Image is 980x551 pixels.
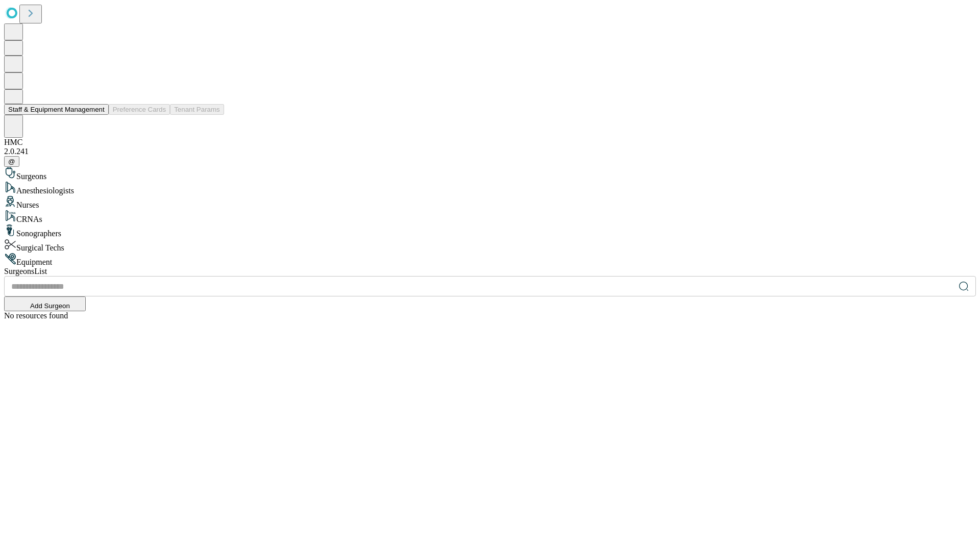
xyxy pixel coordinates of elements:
[4,138,976,147] div: HMC
[4,104,109,115] button: Staff & Equipment Management
[4,195,976,210] div: Nurses
[30,302,70,310] span: Add Surgeon
[4,167,976,181] div: Surgeons
[4,147,976,156] div: 2.0.241
[8,158,15,165] span: @
[4,224,976,238] div: Sonographers
[4,156,19,167] button: @
[4,238,976,253] div: Surgical Techs
[4,296,86,311] button: Add Surgeon
[4,253,976,267] div: Equipment
[4,311,976,320] div: No resources found
[109,104,170,115] button: Preference Cards
[4,181,976,195] div: Anesthesiologists
[4,267,976,276] div: Surgeons List
[170,104,224,115] button: Tenant Params
[4,210,976,224] div: CRNAs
